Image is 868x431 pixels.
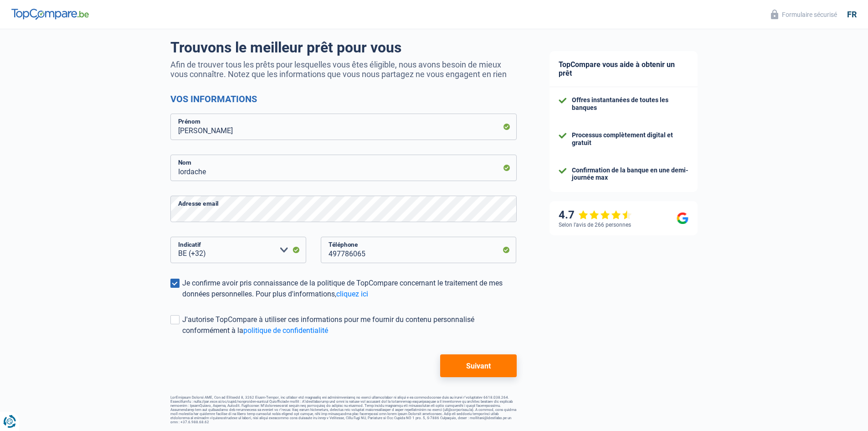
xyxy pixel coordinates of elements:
a: cliquez ici [336,290,368,298]
button: Suivant [440,354,516,377]
input: 401020304 [321,237,517,263]
button: Formulaire sécurisé [765,7,842,22]
h2: Vos informations [170,93,517,104]
div: J'autorise TopCompare à utiliser ces informations pour me fournir du contenu personnalisé conform... [182,314,517,336]
h1: Trouvons le meilleur prêt pour vous [170,39,517,56]
div: TopCompare vous aide à obtenir un prêt [550,51,698,87]
div: Confirmation de la banque en une demi-journée max [572,166,688,182]
div: fr [847,10,857,20]
img: TopCompare Logo [11,9,89,20]
a: politique de confidentialité [243,326,328,335]
div: Processus complètement digital et gratuit [572,131,688,147]
p: Afin de trouver tous les prêts pour lesquelles vous êtes éligible, nous avons besoin de mieux vou... [170,60,517,79]
div: Offres instantanées de toutes les banques [572,96,688,112]
footer: LorEmipsum Dolorsi AME, Con ad Elitsedd 8, 3262 Eiusm-Tempor, inc utlabor etd magnaaliq eni admin... [170,395,517,424]
div: 4.7 [559,208,632,222]
div: Je confirme avoir pris connaissance de la politique de TopCompare concernant le traitement de mes... [182,278,517,300]
div: Selon l’avis de 266 personnes [559,222,631,228]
